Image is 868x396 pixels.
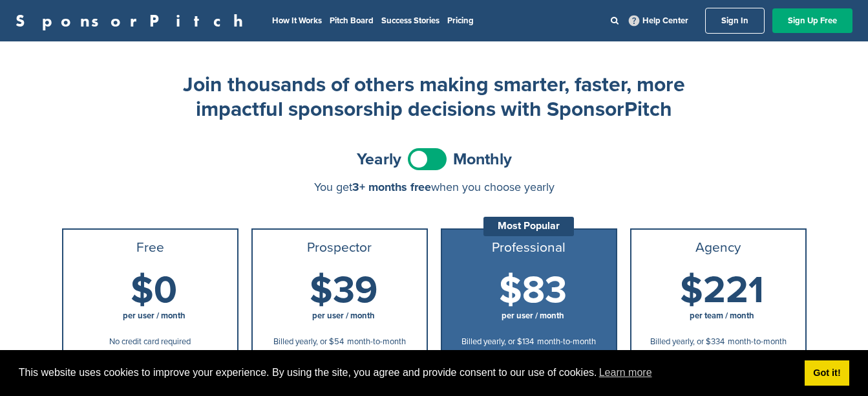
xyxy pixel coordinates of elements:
a: dismiss cookie message [805,360,849,386]
span: 3+ months free [352,180,431,194]
span: This website uses cookies to improve your experience. By using the site, you agree and provide co... [19,363,794,382]
a: Success Stories [381,16,439,26]
span: $221 [680,268,764,313]
span: Billed yearly, or $334 [650,336,725,347]
span: per user / month [123,311,185,321]
div: You get when you choose yearly [62,181,807,193]
div: Most Popular [483,217,574,236]
a: learn more about cookies [597,363,654,382]
a: SponsorPitch [16,12,251,29]
a: Help Center [626,13,691,28]
span: per team / month [690,311,754,321]
a: How It Works [272,16,322,26]
a: Sign Up Free [772,8,852,33]
span: month-to-month [537,336,596,347]
a: Pitch Board [330,16,374,26]
span: month-to-month [347,336,406,347]
span: $39 [310,268,377,313]
span: Yearly [357,151,401,168]
span: per user / month [502,311,564,321]
a: Pricing [447,16,474,26]
h2: Join thousands of others making smarter, faster, more impactful sponsorship decisions with Sponso... [176,72,693,122]
span: $0 [131,268,177,313]
span: per user / month [312,311,375,321]
h3: Agency [637,240,800,256]
h3: Professional [447,240,611,256]
span: $83 [499,268,567,313]
a: Sign In [705,8,765,34]
h3: Prospector [258,240,421,256]
span: Billed yearly, or $54 [273,336,344,347]
span: Billed yearly, or $134 [461,336,534,347]
span: month-to-month [728,336,787,347]
h3: Free [69,240,232,256]
span: Monthly [453,151,512,168]
span: No credit card required [109,336,191,347]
